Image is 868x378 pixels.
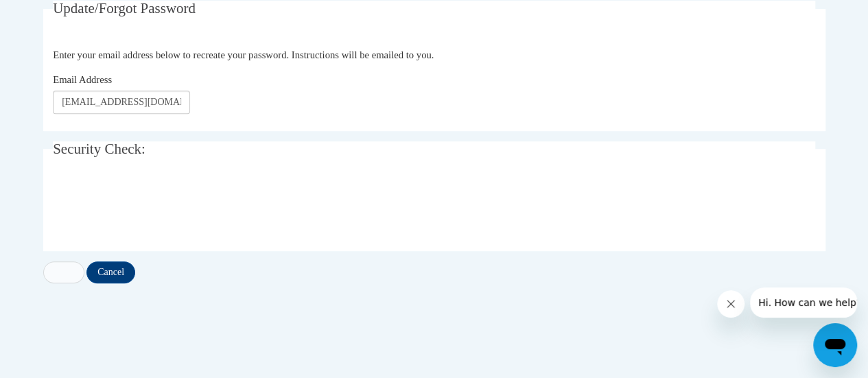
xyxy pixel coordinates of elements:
span: Email Address [53,74,112,85]
span: Security Check: [53,141,145,157]
span: Hi. How can we help? [8,10,111,21]
input: Cancel [86,261,135,283]
input: Email [53,91,190,114]
iframe: Close message [717,290,744,318]
span: Enter your email address below to recreate your password. Instructions will be emailed to you. [53,49,434,60]
iframe: reCAPTCHA [53,180,261,234]
iframe: Message from company [750,287,857,318]
iframe: Button to launch messaging window [813,323,857,367]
